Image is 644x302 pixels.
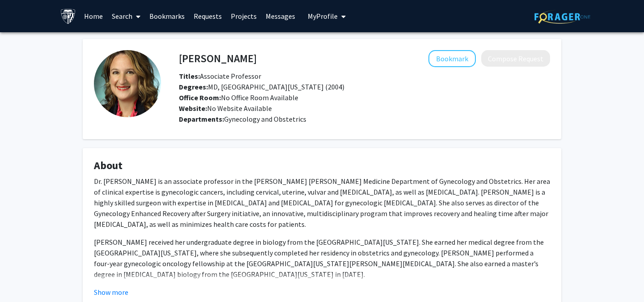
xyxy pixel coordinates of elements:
b: Degrees: [179,82,208,91]
b: Office Room: [179,93,221,102]
a: Search [107,0,145,32]
b: Website: [179,104,207,113]
iframe: Chat [7,262,38,295]
p: Dr. [PERSON_NAME] is an associate professor in the [PERSON_NAME] [PERSON_NAME] Medicine Departmen... [94,176,550,230]
button: Add Rebecca Stone to Bookmarks [428,50,476,67]
span: MD, [GEOGRAPHIC_DATA][US_STATE] (2004) [179,82,344,91]
b: Titles: [179,72,200,81]
button: Compose Request to Rebecca Stone [481,50,550,67]
a: Projects [226,0,261,32]
img: Johns Hopkins University Logo [60,9,76,24]
a: Messages [261,0,300,32]
span: Associate Professor [179,72,261,81]
img: Profile Picture [94,50,161,117]
b: Departments: [179,115,224,123]
span: No Website Available [179,104,272,113]
span: Gynecology and Obstetrics [224,115,306,123]
a: Requests [189,0,226,32]
a: Bookmarks [145,0,189,32]
h4: About [94,159,550,172]
span: My Profile [308,12,338,21]
a: Home [80,0,107,32]
span: No Office Room Available [179,93,298,102]
img: ForagerOne Logo [534,10,590,24]
p: [PERSON_NAME] received her undergraduate degree in biology from the [GEOGRAPHIC_DATA][US_STATE]. ... [94,237,550,280]
h4: [PERSON_NAME] [179,50,257,67]
button: Show more [94,287,128,298]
